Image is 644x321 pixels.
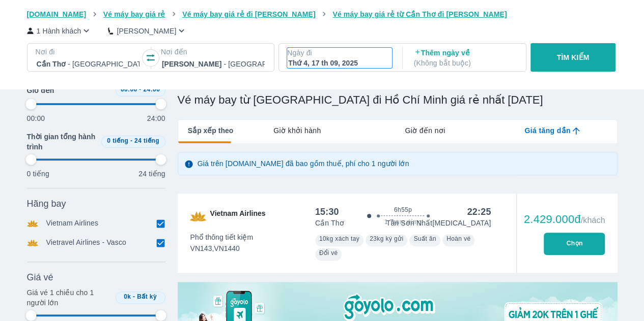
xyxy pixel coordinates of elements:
div: lab API tabs example [233,120,617,141]
p: 00:00 [27,113,45,123]
span: - [130,137,132,144]
span: Hãng bay [27,198,66,210]
span: Thời gian tổng hành trình [27,132,97,152]
div: 2.429.000đ [524,213,605,226]
p: 24:00 [147,113,165,123]
p: Cần Thơ [315,218,344,228]
p: Thêm ngày về [414,48,517,68]
p: Nơi đi [36,47,141,57]
span: 24 tiếng [134,137,159,144]
p: Giá vé 1 chiều cho 1 người lớn [27,287,111,308]
span: Bất kỳ [137,293,157,300]
p: Vietnam Airlines [46,218,99,229]
span: Giờ khởi hành [273,125,321,136]
span: Đổi vé [319,249,338,256]
span: Sắp xếp theo [188,125,234,136]
span: 23kg ký gửi [370,235,403,242]
h1: Vé máy bay từ [GEOGRAPHIC_DATA] đi Hồ Chí Minh giá rẻ nhất [DATE] [178,93,618,107]
span: 0k [124,293,131,300]
span: Suất ăn [413,235,436,242]
p: 24 tiếng [138,169,165,179]
span: Giờ đến nơi [405,125,445,136]
span: 00:00 [121,86,137,93]
div: 22:25 [467,206,491,218]
span: 6h55p [394,206,412,214]
span: 10kg xách tay [319,235,359,242]
span: Phổ thông tiết kiệm [190,232,254,242]
p: ( Không bắt buộc ) [414,58,517,68]
button: TÌM KIẾM [530,43,615,72]
p: [PERSON_NAME] [117,26,176,36]
p: Tân Sơn Nhất [MEDICAL_DATA] [386,218,491,228]
span: 0 tiếng [107,137,128,144]
span: - [133,293,135,300]
span: 24:00 [143,86,160,93]
span: /khách [580,216,605,224]
nav: breadcrumb [27,9,618,19]
span: Giờ đến [27,85,54,95]
span: Giá vé [27,271,53,283]
button: 1 Hành khách [27,25,92,36]
div: Thứ 4, 17 th 09, 2025 [288,58,391,68]
img: VN [190,208,206,224]
span: Vé máy bay giá rẻ từ Cần Thơ đi [PERSON_NAME] [332,10,507,18]
span: - [139,86,141,93]
span: Vé máy bay giá rẻ [103,10,165,18]
span: [DOMAIN_NAME] [27,10,87,18]
span: VN143,VN1440 [190,243,254,253]
p: Vietravel Airlines - Vasco [46,237,126,248]
p: 0 tiếng [27,169,49,179]
span: Giá tăng dần [524,125,570,136]
span: Vietnam Airlines [210,208,266,224]
p: Ngày đi [287,48,392,58]
p: Nơi đến [161,47,266,57]
button: Chọn [544,233,605,255]
p: TÌM KIẾM [557,52,590,62]
button: [PERSON_NAME] [108,25,187,36]
div: 15:30 [315,206,339,218]
p: Giá trên [DOMAIN_NAME] đã bao gồm thuế, phí cho 1 người lớn [198,158,409,169]
p: 1 Hành khách [37,26,81,36]
span: Vé máy bay giá rẻ đi [PERSON_NAME] [182,10,316,18]
span: Hoàn vé [446,235,471,242]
